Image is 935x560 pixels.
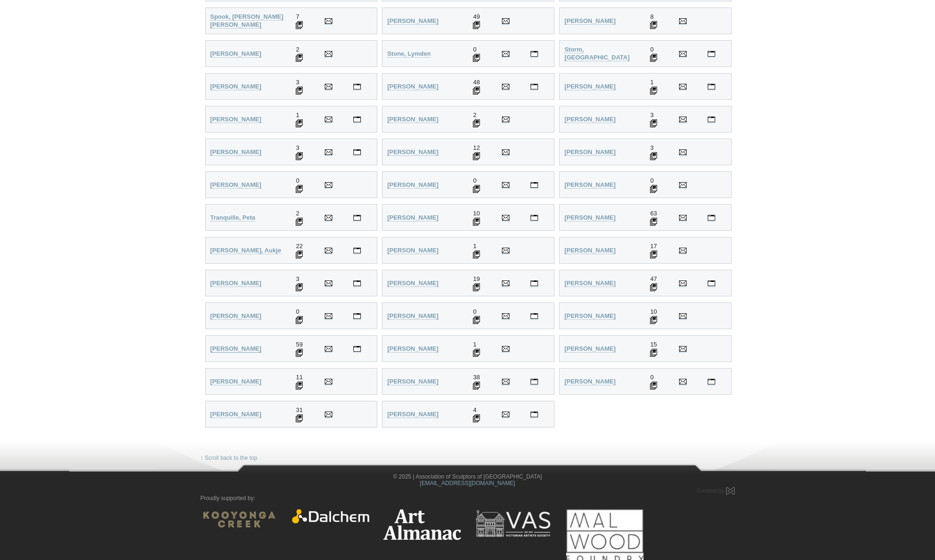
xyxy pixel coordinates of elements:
img: 2 Sculptures displayed for Victor Stepanow [296,54,303,62]
strong: [PERSON_NAME] [387,312,438,319]
img: 12 Sculptures displayed for Ioanna Thymianidis [473,152,480,160]
img: Send Email to Aukje Van Vark [325,248,332,253]
img: Send Email to Domenica Wallace [325,280,332,286]
strong: [PERSON_NAME] [564,312,615,319]
img: Dalchem Products [292,509,369,523]
a: [PERSON_NAME] [564,280,615,287]
img: Send Email to Jenny Whiteside [325,346,332,352]
strong: [PERSON_NAME] [564,83,615,90]
strong: [PERSON_NAME] [564,181,615,188]
a: [PERSON_NAME] [387,411,438,418]
a: Visit Neil Tait's personal website [708,83,715,90]
img: Visit Heather Wilson's personal website [531,379,538,384]
span: 0 [650,46,653,53]
span: 3 [296,275,299,282]
img: 0 Sculptures displayed for Lawrence Winder [650,382,657,390]
a: [PERSON_NAME] [210,50,262,58]
img: 19 Sculptures displayed for Gunnel Watkins [473,283,480,291]
a: Visit Jenny Whiteside's personal website [353,345,361,353]
img: Visit Lynden Stone's personal website [531,51,538,57]
span: 17 [650,243,657,250]
span: 59 [296,341,302,348]
img: 0 Sculptures displayed for Lynden Stone [473,54,480,62]
a: [PERSON_NAME] [387,214,438,221]
a: [PERSON_NAME] [564,312,615,320]
img: 31 Sculptures displayed for Aleida Wright [296,414,303,422]
a: [PERSON_NAME] [387,345,438,353]
img: Send Email to Brian Wigg [679,346,687,352]
a: Visit Emilia Storm's personal website [708,50,715,58]
span: 4 [473,406,476,413]
span: 0 [473,177,476,184]
span: 1 [650,79,653,86]
img: 2 Sculptures displayed for Peta Tranquille [296,218,303,226]
a: Spook, [PERSON_NAME] [PERSON_NAME] [210,13,284,29]
img: 15 Sculptures displayed for Brian Wigg [650,349,657,357]
img: Visit Bruce Webb's personal website [708,280,715,286]
img: Visit Neil Tait's personal website [708,84,715,89]
span: Created by [696,487,724,494]
a: [PERSON_NAME] [387,116,438,123]
a: [PERSON_NAME], Aukje [210,247,281,254]
img: 8 Sculptures displayed for Rachel Steinman [650,21,657,29]
img: Send Email to Ioanna Thymianidis [502,149,509,155]
img: Send Email to Sioma Wajchman [679,248,687,253]
strong: Tranquille, Peta [210,214,255,221]
img: Send Email to Mary Van den Broek [679,215,687,221]
img: 0 Sculptures displayed for Emilia Storm [650,54,657,62]
div: © 2025 | Association of Sculptors of [GEOGRAPHIC_DATA] [194,473,742,487]
a: [EMAIL_ADDRESS][DOMAIN_NAME] [420,480,515,486]
strong: [PERSON_NAME] [564,214,615,221]
a: Storm, [GEOGRAPHIC_DATA] [564,46,629,61]
a: [PERSON_NAME] [210,116,262,123]
strong: Stone, Lymden [387,50,431,57]
img: Send Email to Rachel Steinman [679,18,687,24]
a: [PERSON_NAME] [387,280,438,287]
img: Send Email to Lynden Stone [502,51,509,57]
a: Stone, Lymden [387,50,431,58]
img: 3 Sculptures displayed for Diane Thompson [296,152,303,160]
img: 0 Sculptures displayed for David Wemyss-Smith [473,316,480,324]
a: [PERSON_NAME] [387,181,438,189]
span: 0 [296,177,299,184]
span: 47 [650,275,657,282]
span: 63 [650,210,657,217]
img: Send Email to Heather Wilson [502,379,509,384]
a: [PERSON_NAME] [210,181,262,189]
span: 49 [473,13,479,20]
a: Visit Bruce Webb's personal website [708,280,715,287]
a: Visit Kerrie Taylor's personal website [353,116,361,123]
a: [PERSON_NAME] [564,116,615,123]
img: 10 Sculptures displayed for Harry Tyler [473,218,480,226]
img: Visit Gunnel Watkins's personal website [531,280,538,286]
span: 3 [650,144,653,151]
img: 17 Sculptures displayed for Sioma Wajchman [650,251,657,258]
img: Visit Glenn Todd's personal website [531,182,538,188]
img: Send Email to Harry Tyler [502,215,509,221]
span: 2 [473,111,476,118]
img: 1 Sculptures displayed for Leigh Wicking [473,349,480,357]
strong: [PERSON_NAME] [564,148,615,155]
a: [PERSON_NAME] [564,378,615,385]
img: Send Email to Peta Tranquille [325,215,332,221]
img: Send Email to Todd Lyndon Stuart [502,84,509,89]
img: 4 Sculptures displayed for Sandie Wright [473,414,480,422]
img: 38 Sculptures displayed for Heather Wilson [473,382,480,390]
img: Send Email to Sandie Wright [502,412,509,417]
img: Visit Domenica Wallace's personal website [353,280,361,286]
img: 49 Sculptures displayed for Tania Stavovy [473,21,480,29]
img: Send Email to Steve Tobin [325,182,332,188]
img: Visit Emilia Storm's personal website [708,51,715,57]
strong: [PERSON_NAME] [210,148,262,155]
span: 31 [296,406,302,413]
a: Visit Sandie Wright's personal website [531,411,538,418]
span: 1 [473,243,476,250]
img: 1 Sculptures displayed for Maxine Wain [473,251,480,258]
a: Visit Melissa Thomas's personal website [708,116,715,123]
img: Send Email to Diane Thompson [325,149,332,155]
strong: [PERSON_NAME] [387,378,438,385]
img: 0 Sculptures displayed for Glenn Todd [473,185,480,193]
a: Visit Harry Tyler's personal website [531,214,538,221]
